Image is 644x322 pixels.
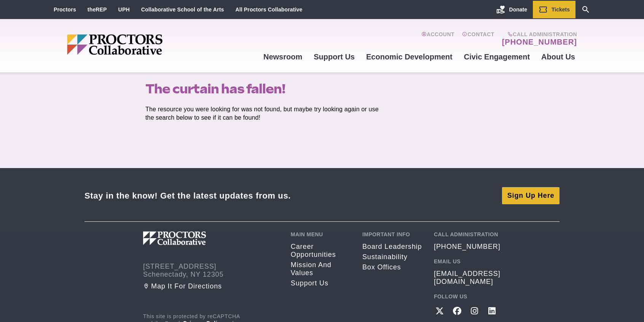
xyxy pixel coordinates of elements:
span: Call Administration [500,31,577,37]
h2: Main Menu [291,231,351,237]
a: [EMAIL_ADDRESS][DOMAIN_NAME] [434,270,501,286]
a: Board Leadership [362,243,422,251]
a: Donate [491,1,533,18]
p: The resource you were looking for was not found, but maybe try looking again or use the search be... [145,105,387,122]
div: Stay in the know! Get the latest updates from us. [84,191,291,201]
a: Newsroom [258,46,308,67]
a: [PHONE_NUMBER] [434,243,501,251]
h2: Call Administration [434,231,501,237]
a: About Us [536,46,581,67]
a: Box Offices [362,263,422,271]
span: Donate [509,6,527,13]
img: Proctors logo [143,231,246,245]
h1: The curtain has fallen! [145,82,387,96]
h2: Important Info [362,231,422,237]
a: Account [421,31,454,46]
a: Economic Development [360,46,458,67]
a: Sign Up Here [502,187,560,204]
a: Career opportunities [291,243,351,259]
a: Search [575,1,596,18]
a: theREP [88,6,107,13]
a: All Proctors Collaborative [235,6,302,13]
a: Mission and Values [291,261,351,277]
a: Collaborative School of the Arts [141,6,224,13]
a: Support Us [308,46,360,67]
a: Tickets [533,1,575,18]
span: Tickets [552,6,570,13]
a: Contact [462,31,494,46]
a: [PHONE_NUMBER] [502,37,577,46]
a: Proctors [54,6,76,13]
h2: Email Us [434,258,501,264]
a: UPH [118,6,130,13]
img: Proctors logo [67,34,221,55]
address: [STREET_ADDRESS] Schenectady, NY 12305 [143,263,279,279]
a: Civic Engagement [458,46,536,67]
a: Map it for directions [143,282,279,290]
a: Support Us [291,279,351,287]
a: Sustainability [362,253,422,261]
h2: Follow Us [434,293,501,300]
